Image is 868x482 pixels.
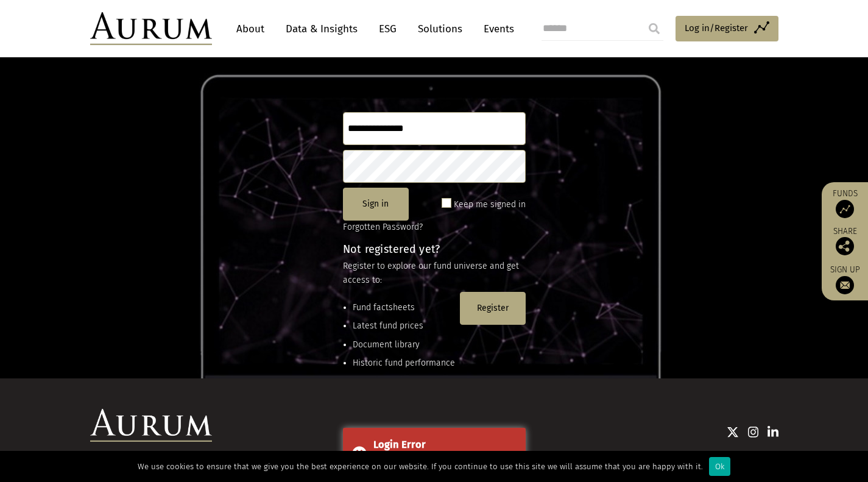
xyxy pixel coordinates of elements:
a: Log in/Register [676,16,778,41]
li: Fund factsheets [353,301,455,314]
a: Solutions [412,18,468,40]
div: Ok [709,457,730,476]
img: Instagram icon [748,426,759,438]
img: Linkedin icon [767,426,778,438]
p: Register to explore our fund universe and get access to: [343,260,526,287]
img: Share this post [836,237,854,255]
li: Latest fund prices [353,319,455,333]
a: Sign up [828,264,862,294]
button: Register [460,292,526,325]
span: Log in/Register [685,21,748,35]
img: Twitter icon [727,426,739,438]
a: About [230,18,270,40]
a: Forgotten Password? [343,222,423,232]
a: Events [478,18,514,40]
button: Sign in [343,188,409,221]
img: Sign up to our newsletter [836,276,854,294]
input: Submit [642,16,666,41]
h4: Not registered yet? [343,244,526,255]
a: ESG [373,18,403,40]
div: Share [828,227,862,255]
img: Aurum Logo [90,409,212,442]
div: Login Error [373,437,517,453]
a: Data & Insights [280,18,364,40]
li: Document library [353,338,455,352]
label: Keep me signed in [454,197,526,212]
img: Aurum [90,12,212,45]
img: Access Funds [836,200,854,218]
li: Historic fund performance [353,356,455,370]
a: Funds [828,188,862,218]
